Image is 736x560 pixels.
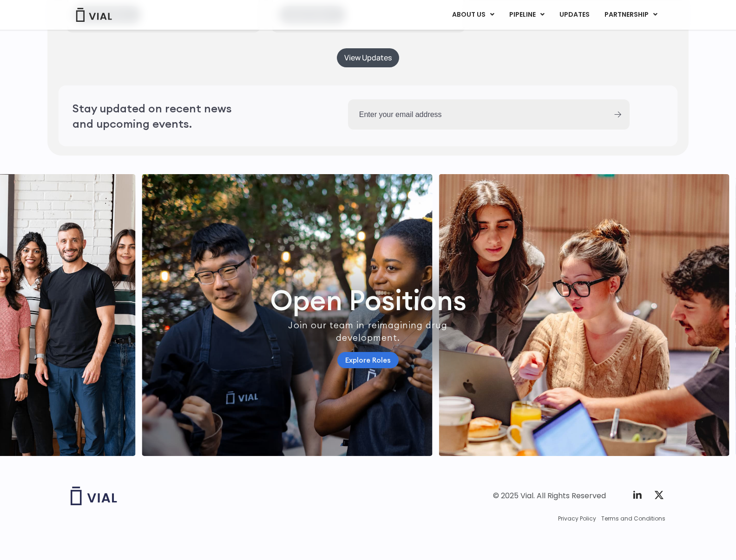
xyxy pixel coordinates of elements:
[493,491,606,501] div: © 2025 Vial. All Rights Reserved
[142,174,432,456] img: http://Group%20of%20people%20smiling%20wearing%20aprons
[614,111,621,117] input: Submit
[439,174,729,456] div: 2 / 7
[558,514,596,523] a: Privacy Policy
[597,7,665,23] a: PARTNERSHIPMenu Toggle
[601,514,665,523] a: Terms and Conditions
[337,48,399,67] a: View Updates
[337,352,399,368] a: Explore Roles
[75,8,112,22] img: Vial Logo
[445,7,501,23] a: ABOUT USMenu Toggle
[71,487,117,505] img: Vial logo wih "Vial" spelled out
[142,174,432,456] div: 1 / 7
[552,7,597,23] a: UPDATES
[502,7,552,23] a: PIPELINEMenu Toggle
[72,101,254,131] h2: Stay updated on recent news and upcoming events.
[348,99,606,130] input: Enter your email address
[344,54,392,61] span: View Updates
